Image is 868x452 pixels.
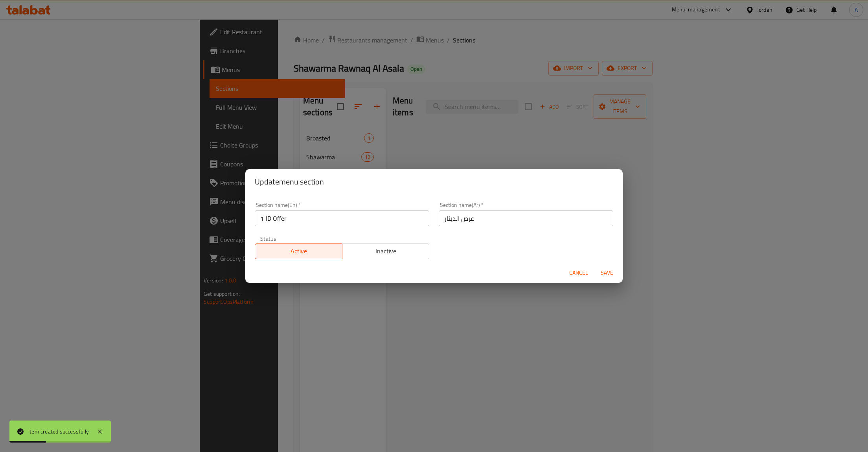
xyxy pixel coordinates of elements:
[439,210,613,226] input: Please enter section name(ar)
[569,268,588,278] span: Cancel
[255,175,613,188] h2: Update menu section
[342,244,430,259] button: Inactive
[28,427,89,436] div: Item created successfully
[598,268,616,278] span: Save
[255,244,342,259] button: Active
[255,210,429,226] input: Please enter section name(en)
[258,245,339,257] span: Active
[566,266,591,280] button: Cancel
[346,245,427,257] span: Inactive
[594,266,620,280] button: Save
